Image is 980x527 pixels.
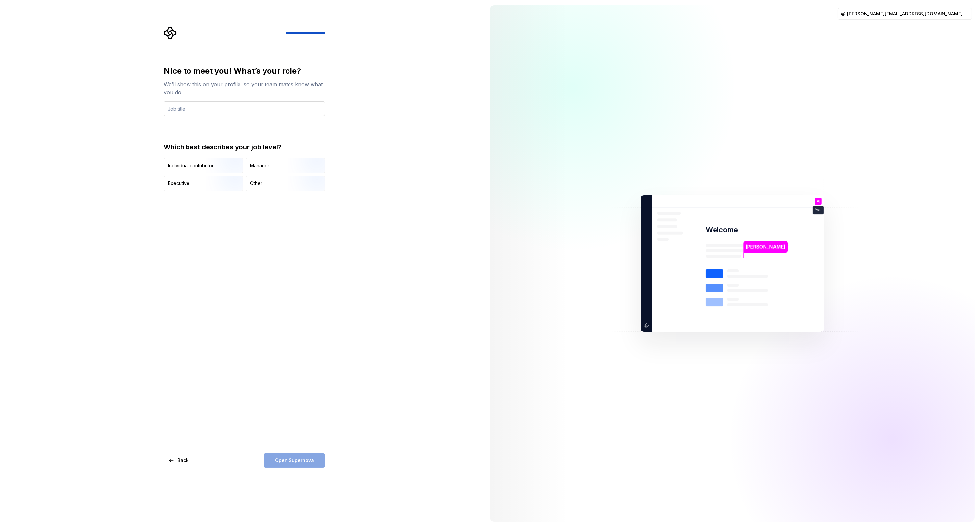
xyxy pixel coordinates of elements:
[164,101,325,116] input: Job title
[164,80,325,96] div: We’ll show this on your profile, so your team mates know what you do.
[706,225,738,235] p: Welcome
[164,66,325,76] div: Nice to meet you! What’s your role?
[168,180,189,187] div: Executive
[847,11,963,17] span: [PERSON_NAME][EMAIL_ADDRESS][DOMAIN_NAME]
[168,162,214,169] div: Individual contributor
[746,243,786,251] p: [PERSON_NAME]
[817,200,820,203] p: M
[164,142,325,152] div: Which best describes your job level?
[838,8,972,20] button: [PERSON_NAME][EMAIL_ADDRESS][DOMAIN_NAME]
[815,208,821,212] p: You
[164,453,194,468] button: Back
[177,457,188,464] span: Back
[250,180,262,187] div: Other
[164,26,177,40] svg: Supernova Logo
[250,162,269,169] div: Manager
